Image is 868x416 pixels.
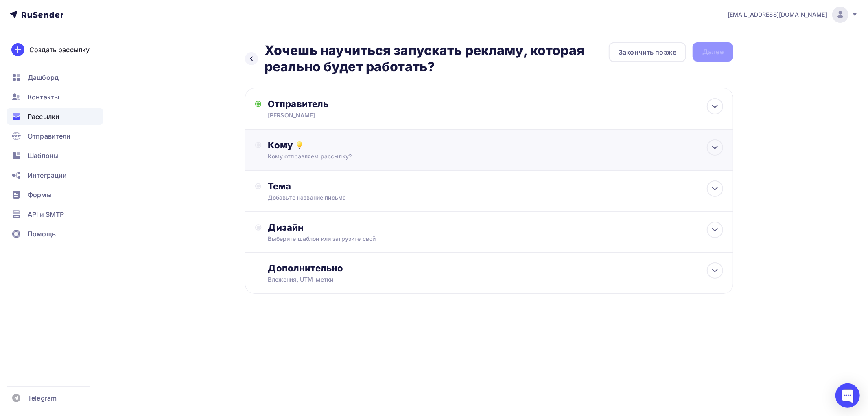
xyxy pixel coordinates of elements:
[28,112,59,121] span: Рассылки
[29,45,90,55] div: Создать рассылку
[28,73,59,82] span: Дашборд
[728,11,827,19] span: [EMAIL_ADDRESS][DOMAIN_NAME]
[268,235,678,243] div: Выберите шаблон или загрузите свой
[28,92,59,102] span: Контакты
[265,42,609,75] h2: Хочешь научиться запускать рекламу, которая реально будет работать?
[28,209,64,219] span: API и SMTP
[7,187,103,203] a: Формы
[28,190,52,200] span: Формы
[7,128,103,144] a: Отправители
[28,229,56,239] span: Помощь
[7,147,103,164] a: Шаблоны
[28,393,57,403] span: Telegram
[268,180,429,192] div: Тема
[268,98,444,110] div: Отправитель
[619,47,676,57] div: Закончить позже
[7,108,103,125] a: Рассылки
[268,194,413,202] div: Добавьте название письма
[7,89,103,105] a: Контакты
[268,275,678,284] div: Вложения, UTM–метки
[268,222,723,233] div: Дизайн
[28,131,71,141] span: Отправители
[268,152,678,161] div: Кому отправляем рассылку?
[268,111,426,119] div: [PERSON_NAME]
[7,69,103,86] a: Дашборд
[28,170,67,180] span: Интеграции
[28,151,59,161] span: Шаблоны
[728,7,858,23] a: [EMAIL_ADDRESS][DOMAIN_NAME]
[268,262,723,274] div: Дополнительно
[268,139,723,151] div: Кому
